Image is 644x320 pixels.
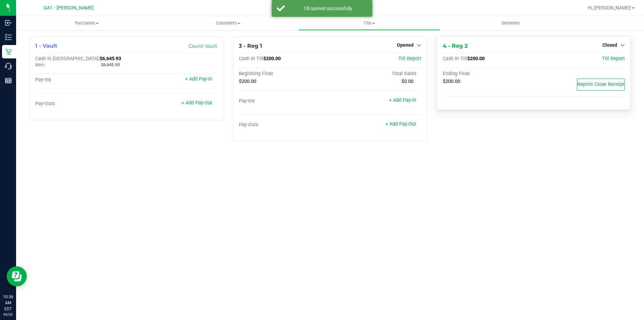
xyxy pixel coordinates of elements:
[398,56,421,61] a: Till Report
[239,43,262,49] span: 3 - Reg 1
[263,56,281,61] span: $200.00
[239,79,256,84] span: $200.00
[602,56,625,61] a: Till Report
[189,43,217,49] a: Count Vault
[158,20,298,26] span: Customers
[16,16,157,30] a: Purchases
[35,77,126,83] div: Pay-Ins
[443,56,467,61] span: Cash In Till
[5,48,12,55] inline-svg: Retail
[181,100,212,106] a: + Add Pay-Out
[35,43,57,49] span: 1 - Vault
[440,16,581,30] a: Deliveries
[443,79,460,84] span: $200.00
[3,294,13,312] p: 10:36 AM EDT
[239,71,330,77] div: Beginning Float
[5,34,12,41] inline-svg: Inventory
[602,42,617,48] span: Closed
[492,20,529,26] span: Deliveries
[443,43,468,49] span: 4 - Reg 2
[577,82,625,87] span: Reprint Close Receipt
[443,71,534,77] div: Ending Float
[467,56,485,61] span: $200.00
[401,79,414,84] span: $0.00
[35,56,100,61] span: Cash In [GEOGRAPHIC_DATA]:
[157,16,299,30] a: Customers
[100,56,121,61] span: $6,645.93
[288,5,367,12] div: Till opened successfully
[44,5,94,11] span: GA1 - [PERSON_NAME]
[5,77,12,84] inline-svg: Reports
[588,5,631,10] span: Hi, [PERSON_NAME]!
[299,16,440,30] a: Tills
[3,312,13,317] p: 09/23
[5,63,12,70] inline-svg: Call Center
[389,97,416,103] a: + Add Pay-In
[239,122,330,128] div: Pay-Outs
[239,98,330,104] div: Pay-Ins
[577,79,625,91] button: Reprint Close Receipt
[239,56,263,61] span: Cash In Till
[35,62,45,67] span: Main:
[7,266,27,286] iframe: Resource center
[101,62,120,67] span: $6,645.93
[385,121,416,127] a: + Add Pay-Out
[185,76,212,82] a: + Add Pay-In
[35,101,126,107] div: Pay-Outs
[397,42,414,48] span: Opened
[299,20,439,26] span: Tills
[16,20,157,26] span: Purchases
[5,19,12,26] inline-svg: Inbound
[330,71,421,77] div: Total Sales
